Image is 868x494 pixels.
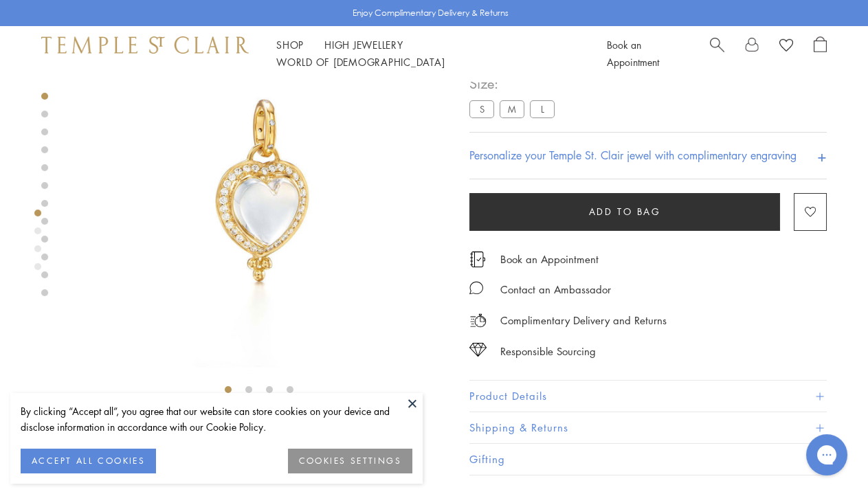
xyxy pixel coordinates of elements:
button: Shipping & Returns [469,412,827,443]
iframe: Gorgias live chat messenger [799,429,854,480]
a: Open Shopping Bag [814,36,827,71]
img: icon_delivery.svg [469,312,487,329]
p: Complimentary Delivery and Returns [500,312,667,329]
a: Book an Appointment [500,251,599,267]
label: L [530,100,555,117]
button: Add to bag [469,193,780,231]
label: M [500,100,524,117]
p: Enjoy Complimentary Delivery & Returns [353,6,509,20]
a: ShopShop [276,38,304,52]
button: COOKIES SETTINGS [288,449,412,473]
a: Book an Appointment [606,38,658,69]
nav: Main navigation [276,36,575,71]
a: Search [710,36,724,71]
span: Add to bag [589,204,661,219]
img: MessageIcon-01_2.svg [469,281,483,295]
h4: Personalize your Temple St. Clair jewel with complimentary engraving [469,147,797,164]
button: Product Details [469,381,827,412]
div: Responsible Sourcing [500,343,596,360]
img: Temple St. Clair [41,36,249,53]
img: icon_appointment.svg [469,251,486,267]
button: Gifting [469,444,827,475]
img: P55141-PVHRT10 [69,1,449,381]
a: High JewelleryHigh Jewellery [324,38,403,52]
span: Size: [469,72,560,95]
button: ACCEPT ALL COOKIES [21,449,156,473]
a: View Wishlist [779,36,793,57]
div: By clicking “Accept all”, you agree that our website can store cookies on your device and disclos... [21,403,412,435]
label: S [469,100,494,117]
img: icon_sourcing.svg [469,343,487,357]
div: Product gallery navigation [34,206,41,281]
a: World of [DEMOGRAPHIC_DATA]World of [DEMOGRAPHIC_DATA] [276,55,445,69]
div: Contact an Ambassador [500,281,611,298]
h4: + [817,143,827,168]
